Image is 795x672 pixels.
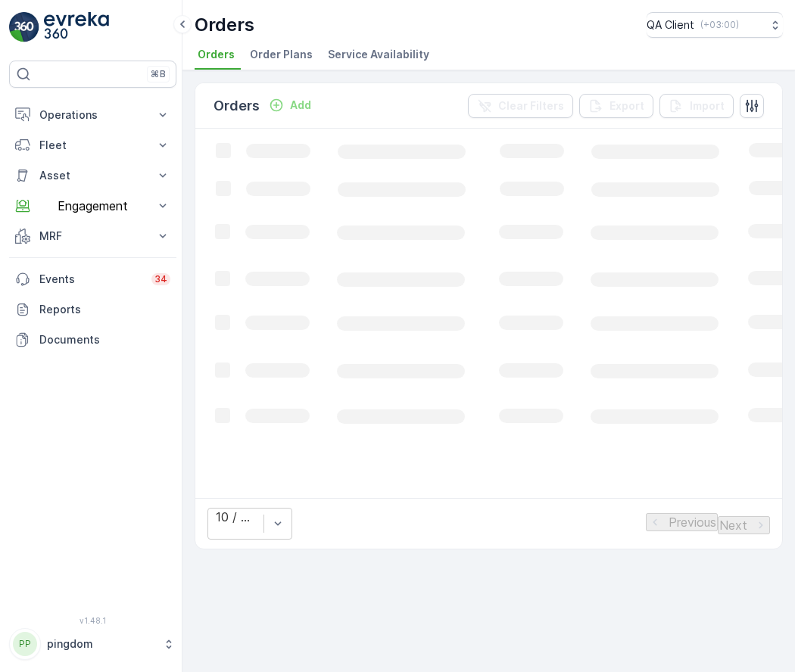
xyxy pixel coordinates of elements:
[9,294,176,325] a: Reports
[290,98,311,113] p: Add
[39,168,146,183] p: Asset
[39,107,146,123] p: Operations
[9,191,176,221] button: Engagement
[9,160,176,191] button: Asset
[39,138,146,153] p: Fleet
[39,332,170,347] p: Documents
[9,221,176,251] button: MRF
[9,130,176,160] button: Fleet
[718,516,770,534] button: Next
[9,628,176,660] button: PPpingdom
[263,96,317,114] button: Add
[579,94,653,118] button: Export
[151,68,166,80] p: ⌘B
[647,17,694,33] p: QA Client
[13,632,37,656] div: PP
[198,47,235,62] span: Orders
[659,94,734,118] button: Import
[700,19,739,31] p: ( +03:00 )
[44,12,109,42] img: logo_light-DOdMpM7g.png
[9,325,176,355] a: Documents
[250,47,313,62] span: Order Plans
[47,636,155,652] p: pingdom
[647,12,783,38] button: QA Client(+03:00)
[216,510,256,524] div: 10 / Page
[39,229,146,244] p: MRF
[9,616,176,625] span: v 1.48.1
[9,100,176,130] button: Operations
[328,47,429,62] span: Service Availability
[39,302,170,317] p: Reports
[154,273,167,285] p: 34
[690,98,725,114] p: Import
[719,518,747,532] p: Next
[646,513,718,531] button: Previous
[39,272,142,287] p: Events
[9,264,176,294] a: Events34
[195,13,254,37] p: Orders
[468,94,573,118] button: Clear Filters
[669,515,716,529] p: Previous
[39,199,146,213] p: Engagement
[9,12,39,42] img: logo
[214,95,260,117] p: Orders
[609,98,644,114] p: Export
[498,98,564,114] p: Clear Filters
